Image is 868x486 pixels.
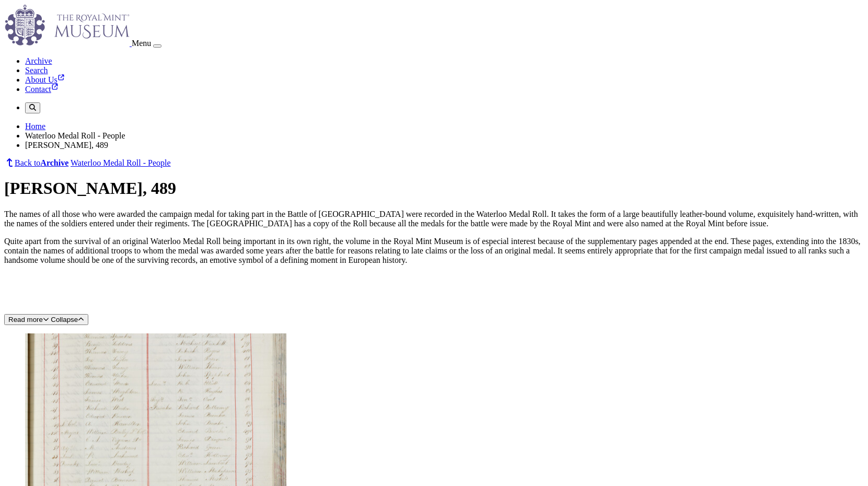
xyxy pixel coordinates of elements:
[40,158,68,167] strong: Archive
[153,44,161,48] button: Menu
[51,316,84,323] span: Less
[4,210,858,228] span: The names of all those who were awarded the campaign medal for taking part in the Battle of [GEOG...
[4,237,861,264] span: Quite apart from the survival of an original Waterloo Medal Roll being important in its own right...
[25,131,125,140] span: Waterloo Medal Roll - People
[4,4,130,46] img: logo_wide.png
[8,316,51,323] span: Read more
[132,39,151,48] label: Menu
[25,122,45,131] a: Home
[4,314,88,325] button: Read all of the content
[4,179,864,198] h1: [PERSON_NAME], 489
[25,66,48,75] a: Search
[25,141,108,149] span: [PERSON_NAME], 489
[4,158,68,167] a: Back toArchive
[25,56,52,65] a: Archive
[25,85,60,94] a: Contact
[71,158,171,167] a: Waterloo Medal Roll - People
[25,75,66,84] a: About Us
